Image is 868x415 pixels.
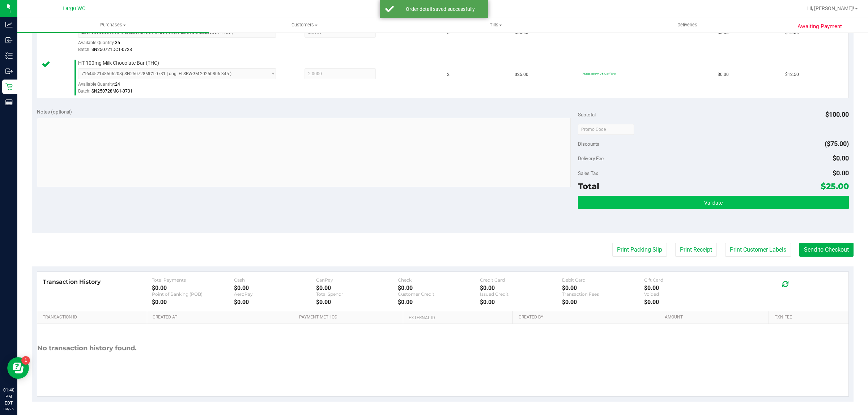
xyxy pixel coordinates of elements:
[562,291,644,297] div: Transaction Fees
[43,315,144,320] a: Transaction ID
[515,71,528,78] span: $25.00
[644,277,726,283] div: Gift Card
[234,284,316,291] div: $0.00
[612,243,667,257] button: Print Packing Slip
[725,243,791,257] button: Print Customer Labels
[92,89,133,94] span: SN250728MC1-0731
[209,17,400,33] a: Customers
[519,315,656,320] a: Created By
[115,40,120,45] span: 35
[562,277,644,283] div: Debit Card
[152,291,234,297] div: Point of Banking (POB)
[37,324,137,373] div: No transaction history found.
[775,315,839,320] a: Txn Fee
[578,124,634,135] input: Promo Code
[797,22,842,31] span: Awaiting Payment
[799,243,854,257] button: Send to Checkout
[480,284,562,291] div: $0.00
[668,22,707,28] span: Deliveries
[644,291,726,297] div: Voided
[3,387,14,406] p: 01:40 PM EDT
[5,21,13,28] inline-svg: Analytics
[7,357,29,379] iframe: Resource center
[582,72,616,76] span: 75chocchew: 75% off line
[825,140,849,147] span: ($75.00)
[578,196,848,209] button: Validate
[785,71,799,78] span: $12.50
[3,406,14,412] p: 09/25
[592,17,783,33] a: Deliveries
[5,99,13,106] inline-svg: Reports
[562,299,644,305] div: $0.00
[37,109,72,115] span: Notes (optional)
[403,311,512,324] th: External ID
[152,284,234,291] div: $0.00
[78,89,90,94] span: Batch:
[578,112,596,117] span: Subtotal
[578,137,599,150] span: Discounts
[316,284,398,291] div: $0.00
[299,315,400,320] a: Payment Method
[644,284,726,291] div: $0.00
[398,291,480,297] div: Customer Credit
[21,356,30,365] iframe: Resource center unread badge
[398,277,480,283] div: Check
[398,299,480,305] div: $0.00
[718,71,729,78] span: $0.00
[447,71,450,78] span: 2
[480,277,562,283] div: Credit Card
[398,284,480,291] div: $0.00
[17,22,209,28] span: Purchases
[152,277,234,283] div: Total Payments
[63,5,85,12] span: Largo WC
[153,315,290,320] a: Created At
[152,299,234,305] div: $0.00
[400,17,591,33] a: Tills
[578,181,599,191] span: Total
[78,47,90,52] span: Batch:
[825,111,849,118] span: $100.00
[833,169,849,177] span: $0.00
[316,299,398,305] div: $0.00
[807,5,854,11] span: Hi, [PERSON_NAME]!
[115,82,120,87] span: 24
[400,22,591,28] span: Tills
[316,291,398,297] div: Total Spendr
[562,284,644,291] div: $0.00
[78,79,286,93] div: Available Quantity:
[833,154,849,162] span: $0.00
[5,37,13,44] inline-svg: Inbound
[578,155,604,161] span: Delivery Fee
[704,200,723,206] span: Validate
[5,52,13,59] inline-svg: Inventory
[5,83,13,90] inline-svg: Retail
[234,277,316,283] div: Cash
[78,38,286,52] div: Available Quantity:
[5,68,13,75] inline-svg: Outbound
[209,22,400,28] span: Customers
[665,315,766,320] a: Amount
[578,170,598,176] span: Sales Tax
[234,291,316,297] div: AeroPay
[480,299,562,305] div: $0.00
[316,277,398,283] div: CanPay
[480,291,562,297] div: Issued Credit
[821,181,849,191] span: $25.00
[78,60,159,67] span: HT 100mg Milk Chocolate Bar (THC)
[675,243,717,257] button: Print Receipt
[234,299,316,305] div: $0.00
[17,17,209,33] a: Purchases
[92,47,132,52] span: SN250721DC1-0728
[398,5,483,13] div: Order detail saved successfully
[644,299,726,305] div: $0.00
